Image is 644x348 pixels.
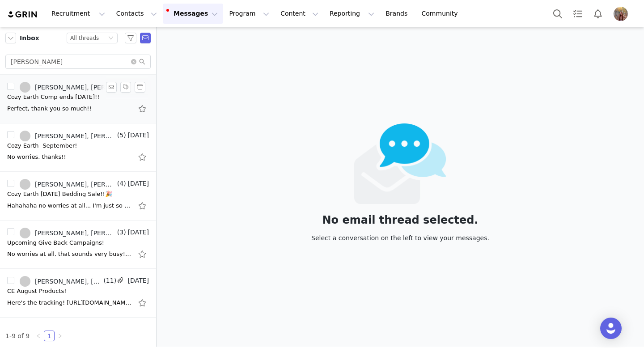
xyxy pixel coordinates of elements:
[311,215,489,225] div: No email thread selected.
[35,278,102,285] div: [PERSON_NAME], [PERSON_NAME]
[600,318,622,339] div: Open Intercom Messenger
[588,4,608,24] button: Notifications
[311,233,489,243] div: Select a conversation on the left to view your messages.
[380,4,415,24] a: Brands
[35,84,115,91] div: [PERSON_NAME], [PERSON_NAME]
[20,276,102,287] a: [PERSON_NAME], [PERSON_NAME]
[7,201,132,210] div: Hahahaha no worries at all... I'm just so behind on emails because I am working 22 days straight ...
[5,331,30,341] li: 1-9 of 9
[7,141,77,150] div: Cozy Earth- September!
[7,104,92,113] div: Perfect, thank you so much!!
[7,93,100,102] div: Cozy Earth Comp ends Sept 16th!!
[35,132,115,140] div: [PERSON_NAME], [PERSON_NAME]
[57,333,63,339] i: icon: right
[46,4,110,24] button: Recruitment
[44,331,54,341] a: 1
[139,59,145,65] i: icon: search
[55,331,65,341] li: Next Page
[7,287,66,296] div: CE August Products!
[275,4,324,24] button: Content
[7,153,66,161] div: No worries, thanks!!
[44,331,55,341] li: 1
[548,4,568,24] button: Search
[614,7,628,21] img: d62ac732-7467-4ffe-96c5-327846d3e65b.jpg
[568,4,588,24] a: Tasks
[20,179,115,190] a: [PERSON_NAME], [PERSON_NAME]
[70,33,99,43] div: All threads
[7,190,112,199] div: Cozy Earth Labor Day Bedding Sale!!🎉
[35,181,115,188] div: [PERSON_NAME], [PERSON_NAME]
[20,34,39,43] span: Inbox
[131,59,136,64] i: icon: close-circle
[20,325,106,335] a: [PERSON_NAME], [PERSON_NAME]
[7,250,132,259] div: No worries at all, that sounds very busy!! Excited to see your recommendations!
[7,298,132,307] div: Here's the tracking! https://tools.usps.com/go/TrackConfirmAction_input?qtc_tLabels1=943463610609...
[324,4,380,24] button: Reporting
[7,10,38,19] img: grin logo
[35,229,115,237] div: [PERSON_NAME], [PERSON_NAME]
[5,55,151,69] input: Search mail
[36,333,41,339] i: icon: left
[20,131,115,141] a: [PERSON_NAME], [PERSON_NAME]
[20,82,115,93] a: [PERSON_NAME], [PERSON_NAME]
[140,33,151,43] span: Send Email
[163,4,223,24] button: Messages
[608,7,637,21] button: Profile
[111,4,162,24] button: Contacts
[7,238,104,247] div: Upcoming Give Back Campaigns!
[416,4,467,24] a: Community
[354,123,447,204] img: emails-empty2x.png
[224,4,275,24] button: Program
[108,35,114,42] i: icon: down
[33,331,44,341] li: Previous Page
[102,276,116,285] span: (11)
[20,228,115,238] a: [PERSON_NAME], [PERSON_NAME]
